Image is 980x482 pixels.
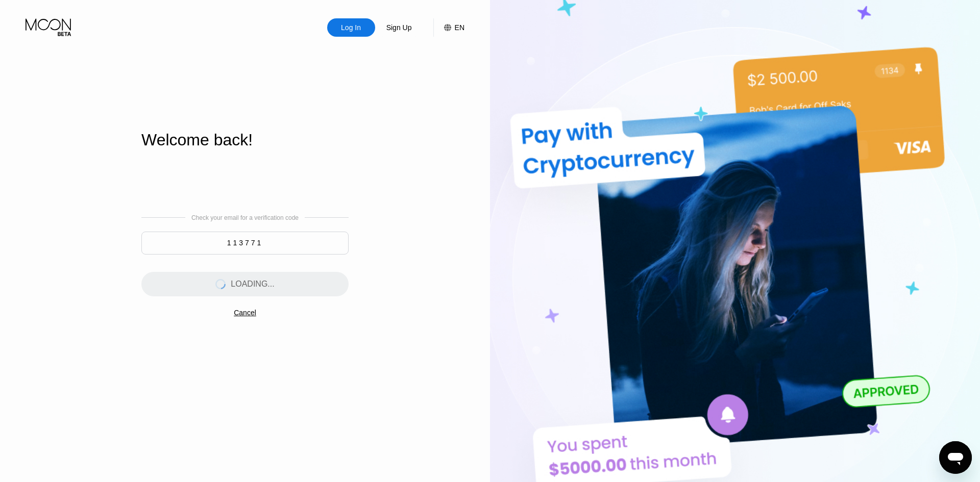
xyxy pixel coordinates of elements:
[327,18,375,37] div: Log In
[939,441,972,474] iframe: Button to launch messaging window
[385,22,413,33] div: Sign Up
[340,22,362,33] div: Log In
[191,214,299,221] div: Check your email for a verification code
[141,131,349,149] div: Welcome back!
[455,23,464,32] div: EN
[433,18,464,37] div: EN
[141,232,349,255] input: 000000
[234,309,256,317] div: Cancel
[375,18,423,37] div: Sign Up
